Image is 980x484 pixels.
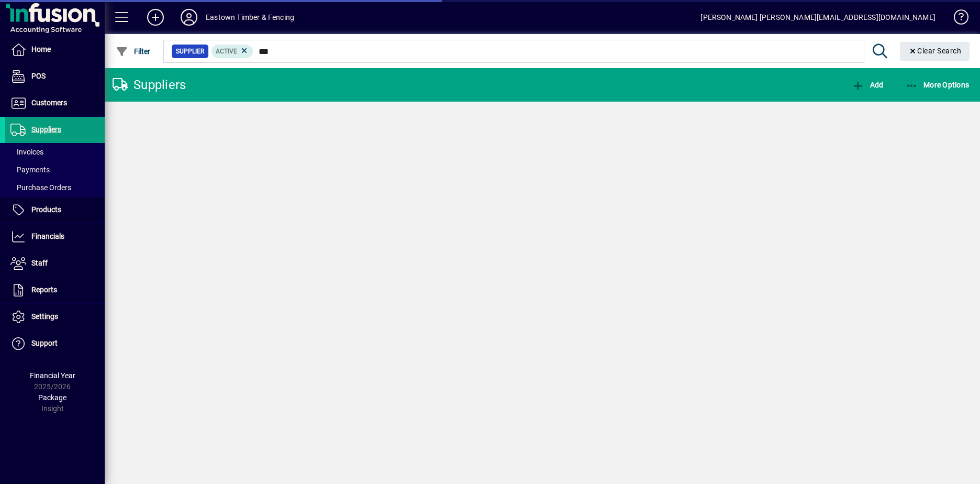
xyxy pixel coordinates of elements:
span: Purchase Orders [10,183,71,192]
span: Customers [31,98,67,107]
button: Profile [172,8,206,27]
span: Clear Search [908,47,962,55]
span: Supplier [176,46,204,57]
span: POS [31,72,46,80]
a: Customers [5,90,105,116]
span: Support [31,339,58,347]
mat-chip: Activation Status: Active [211,45,253,58]
a: Reports [5,277,105,303]
a: Support [5,331,105,357]
a: POS [5,63,105,90]
span: Active [216,48,237,55]
span: Products [31,205,61,214]
a: Purchase Orders [5,179,105,196]
button: Clear [900,42,970,61]
span: Financial Year [30,371,75,380]
span: Add [852,81,883,89]
div: Suppliers [113,76,186,93]
span: Settings [31,312,58,321]
button: Filter [113,42,153,61]
span: Reports [31,285,57,294]
span: Package [38,393,66,402]
span: Staff [31,259,48,267]
span: Home [31,45,51,53]
button: Add [139,8,172,27]
button: Add [849,75,886,94]
span: Financials [31,232,64,240]
span: Invoices [10,148,43,156]
div: Eastown Timber & Fencing [206,9,294,26]
span: Payments [10,166,50,174]
a: Home [5,37,105,63]
span: More Options [906,81,970,89]
a: Knowledge Base [946,2,967,36]
a: Products [5,197,105,223]
span: Filter [116,47,151,56]
div: [PERSON_NAME] [PERSON_NAME][EMAIL_ADDRESS][DOMAIN_NAME] [700,9,936,26]
a: Staff [5,250,105,277]
a: Settings [5,304,105,330]
span: Suppliers [31,125,61,134]
a: Financials [5,224,105,250]
button: More Options [903,75,972,94]
a: Payments [5,161,105,179]
a: Invoices [5,143,105,161]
